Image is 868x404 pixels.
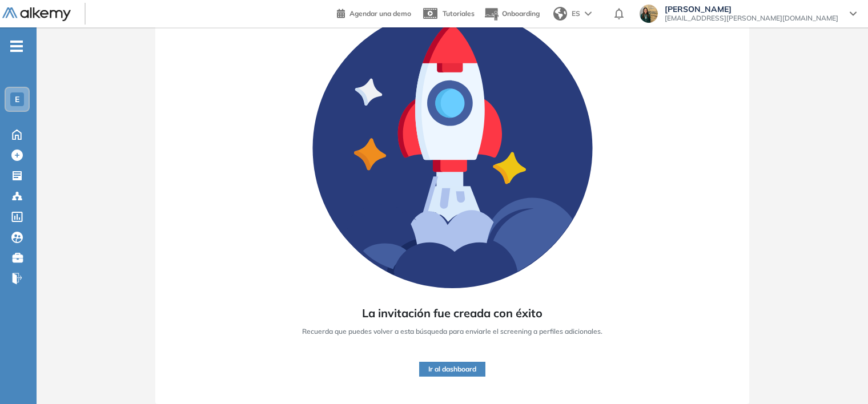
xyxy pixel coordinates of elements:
[443,9,475,18] span: Tutoriales
[665,5,838,14] span: [PERSON_NAME]
[10,45,23,47] i: -
[337,6,411,19] a: Agendar una demo
[349,9,411,18] span: Agendar una demo
[553,7,567,21] img: world
[665,14,838,23] span: [EMAIL_ADDRESS][PERSON_NAME][DOMAIN_NAME]
[419,362,485,377] button: Ir al dashboard
[2,7,71,22] img: Logo
[502,9,540,18] span: Onboarding
[484,2,540,26] button: Onboarding
[302,326,602,337] span: Recuerda que puedes volver a esta búsqueda para enviarle el screening a perfiles adicionales.
[811,349,868,404] iframe: Chat Widget
[15,95,19,104] span: E
[585,11,592,16] img: arrow
[572,9,580,19] span: ES
[362,305,542,322] span: La invitación fue creada con éxito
